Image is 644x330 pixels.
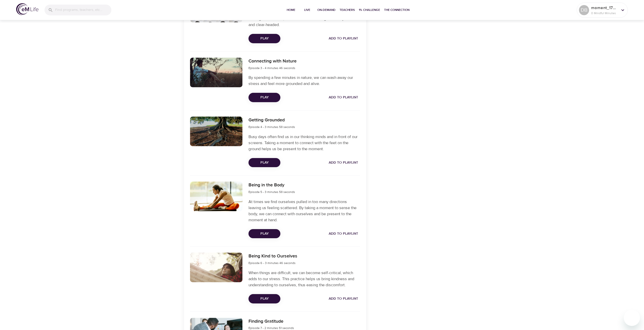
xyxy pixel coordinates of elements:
button: Add to Playlist [327,229,360,238]
span: Episode 3 - 4 minutes 46 seconds [248,66,295,70]
span: Play [253,296,276,302]
span: Add to Playlist [329,231,358,237]
h6: Getting Grounded [248,117,295,124]
span: Episode 7 - 2 minutes 51 seconds [248,326,294,330]
p: When things are difficult, we can become self-critical, which adds to our stress. This practice h... [248,270,360,288]
span: Add to Playlist [329,160,358,166]
span: Home [285,7,297,13]
span: Play [253,160,276,166]
span: On-Demand [317,7,336,13]
div: DB [579,5,589,15]
span: Play [253,94,276,101]
span: Live [301,7,313,13]
h6: Being Kind to Ourselves [248,253,297,260]
span: The Connection [384,7,409,13]
span: Episode 5 - 3 minutes 58 seconds [248,190,295,194]
button: Add to Playlist [327,34,360,43]
p: moment_1757435637 [591,5,618,11]
span: Episode 6 - 3 minutes 46 seconds [248,261,296,265]
img: logo [16,3,38,15]
h6: Connecting with Nature [248,58,297,65]
button: Play [248,158,280,167]
p: At times we find ourselves pulled in too many directions leaving us feeling scattered. By taking ... [248,199,360,223]
span: Teachers [340,7,355,13]
p: Busy days often find us in our thinking minds and in front of our screens. Taking a moment to con... [248,134,360,152]
span: Add to Playlist [329,296,358,302]
span: Add to Playlist [329,94,358,101]
h6: Finding Gratitude [248,318,294,325]
iframe: Button to launch messaging window [624,310,640,326]
button: Add to Playlist [327,93,360,102]
span: Episode 4 - 3 minutes 58 seconds [248,125,295,129]
button: Add to Playlist [327,294,360,303]
input: Find programs, teachers, etc... [55,5,111,15]
span: Add to Playlist [329,35,358,42]
button: Play [248,294,280,303]
span: Play [253,35,276,42]
span: Play [253,231,276,237]
button: Play [248,34,280,43]
button: Play [248,229,280,238]
h6: Being in the Body [248,182,295,189]
span: 1% Challenge [359,7,380,13]
button: Play [248,93,280,102]
p: 0 Mindful Minutes [591,11,618,15]
p: By spending a few minutes in nature, we can wash away our stress and feel more grounded and alive. [248,75,360,87]
button: Add to Playlist [327,158,360,167]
